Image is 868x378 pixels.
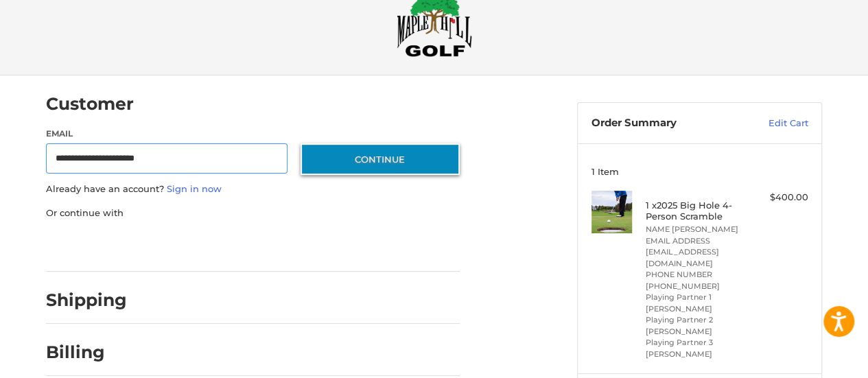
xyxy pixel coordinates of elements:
li: Playing Partner 1 [PERSON_NAME] [646,292,751,314]
button: Continue [301,143,460,175]
iframe: PayPal-venmo [274,233,377,258]
h2: Billing [46,342,126,363]
iframe: PayPal-paylater [158,233,261,258]
li: Playing Partner 3 [PERSON_NAME] [646,337,751,359]
h3: 1 Item [591,166,808,177]
a: Edit Cart [739,117,808,130]
li: EMAIL ADDRESS [EMAIL_ADDRESS][DOMAIN_NAME] [646,235,751,270]
h2: Customer [46,93,134,115]
h3: Order Summary [591,117,739,130]
p: Already have an account? [46,182,460,196]
p: Or continue with [46,206,460,220]
li: PHONE NUMBER [PHONE_NUMBER] [646,269,751,292]
h4: 1 x 2025 Big Hole 4-Person Scramble [646,200,751,222]
iframe: PayPal-paypal [42,233,145,258]
label: Email [46,128,288,140]
li: NAME [PERSON_NAME] [646,224,751,235]
a: Sign in now [167,183,222,194]
h2: Shipping [46,290,127,311]
li: Playing Partner 2 [PERSON_NAME] [646,314,751,337]
div: $400.00 [754,191,808,204]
